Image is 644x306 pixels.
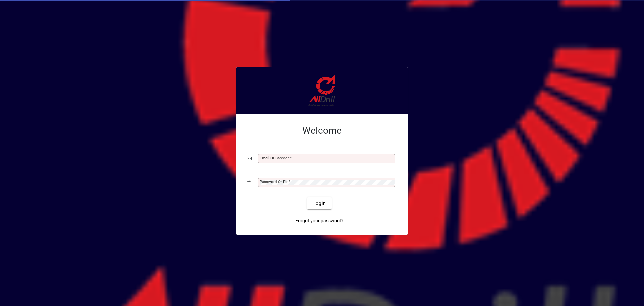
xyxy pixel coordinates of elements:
h2: Welcome [247,125,397,136]
span: Forgot your password? [295,217,344,224]
mat-label: Password or Pin [260,179,288,184]
a: Forgot your password? [292,215,346,227]
span: Login [312,200,326,207]
mat-label: Email or Barcode [260,156,290,160]
button: Login [307,197,331,209]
